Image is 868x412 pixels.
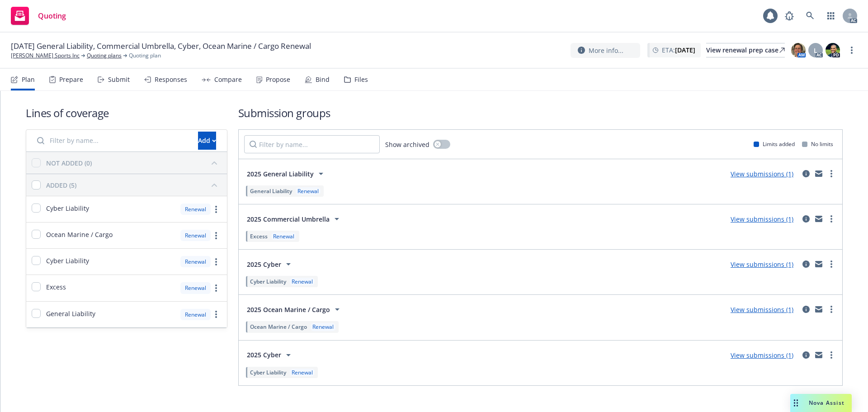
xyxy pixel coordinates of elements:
span: Ocean Marine / Cargo [46,230,113,239]
span: Cyber Liability [250,278,286,285]
div: Responses [155,76,187,83]
span: More info... [589,46,623,55]
a: more [211,230,222,241]
span: Excess [46,282,66,292]
a: View submissions (1) [731,215,793,223]
div: ADDED (5) [46,180,76,190]
span: Quoting [38,12,66,19]
span: ETA : [662,45,695,55]
a: more [211,283,222,294]
div: Propose [266,76,290,83]
strong: [DATE] [675,46,695,54]
span: Show archived [385,140,429,149]
div: Renewal [296,187,321,195]
div: Renewal [290,369,315,376]
div: Files [354,76,368,83]
div: Submit [108,76,130,83]
button: 2025 Commercial Umbrella [244,210,345,228]
button: Nova Assist [790,394,852,412]
button: ADDED (5) [46,178,222,192]
a: more [826,350,837,360]
button: Add [198,132,216,150]
span: 2025 Cyber [247,260,281,269]
a: [PERSON_NAME] Sports Inc [11,52,80,60]
input: Filter by name... [32,132,193,150]
span: General Liability [46,309,95,318]
span: 2025 Commercial Umbrella [247,214,330,224]
div: Drag to move [790,394,802,412]
a: mail [813,304,824,315]
div: Prepare [59,76,83,83]
a: circleInformation [801,304,811,315]
span: Ocean Marine / Cargo [250,323,307,331]
span: [DATE] General Liability, Commercial Umbrella, Cyber, Ocean Marine / Cargo Renewal [11,41,311,52]
span: 2025 General Liability [247,169,314,179]
img: photo [791,43,806,57]
a: mail [813,168,824,179]
h1: Lines of coverage [26,105,227,120]
h1: Submission groups [238,105,843,120]
input: Filter by name... [244,135,380,153]
a: View submissions (1) [731,351,793,360]
span: 2025 Ocean Marine / Cargo [247,305,330,314]
a: more [211,309,222,320]
button: 2025 Ocean Marine / Cargo [244,300,345,318]
div: Renewal [311,323,335,331]
a: more [826,213,837,224]
span: Quoting plan [129,52,161,60]
span: Cyber Liability [250,369,286,376]
span: Nova Assist [809,399,844,407]
div: Renewal [180,309,211,320]
a: Report a Bug [780,7,798,25]
a: mail [813,213,824,224]
a: more [826,168,837,179]
span: 2025 Cyber [247,350,281,360]
a: more [211,204,222,215]
a: View submissions (1) [731,170,793,178]
a: more [211,256,222,267]
div: Renewal [180,282,211,294]
a: circleInformation [801,350,811,360]
a: circleInformation [801,213,811,224]
div: Renewal [180,204,211,215]
div: Renewal [180,230,211,241]
a: more [826,259,837,270]
a: more [846,45,857,56]
button: NOT ADDED (0) [46,156,222,170]
span: Cyber Liability [46,256,89,265]
a: Switch app [822,7,840,25]
a: Quoting [7,3,70,28]
button: 2025 Cyber [244,255,297,273]
span: General Liability [250,187,292,195]
div: No limits [802,140,833,148]
a: Search [801,7,819,25]
div: Compare [214,76,242,83]
div: Plan [22,76,35,83]
div: Renewal [271,232,296,240]
a: View submissions (1) [731,260,793,269]
div: Limits added [754,140,795,148]
a: Quoting plans [87,52,122,60]
img: photo [826,43,840,57]
button: 2025 Cyber [244,346,297,364]
div: NOT ADDED (0) [46,158,92,168]
div: Renewal [290,278,315,285]
a: mail [813,350,824,360]
a: View submissions (1) [731,305,793,314]
span: Cyber Liability [46,204,89,213]
a: circleInformation [801,168,811,179]
a: circleInformation [801,259,811,270]
a: View renewal prep case [706,43,785,57]
span: L [814,46,817,55]
div: Bind [316,76,330,83]
a: more [826,304,837,315]
button: More info... [571,43,640,58]
button: 2025 General Liability [244,165,329,183]
a: mail [813,259,824,270]
span: Excess [250,232,268,240]
div: Renewal [180,256,211,267]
